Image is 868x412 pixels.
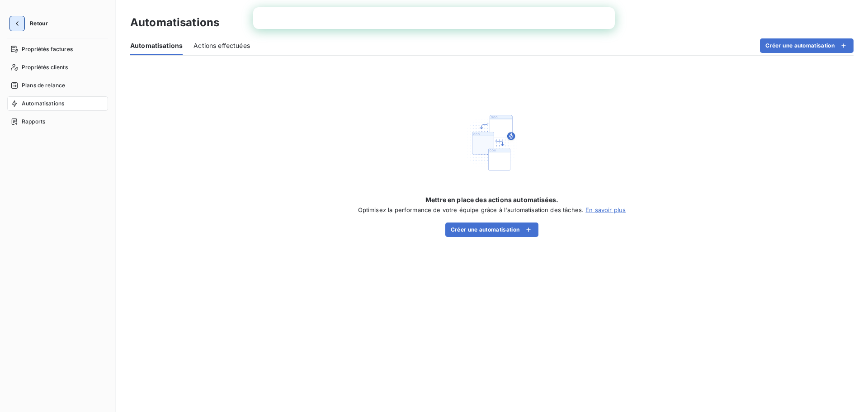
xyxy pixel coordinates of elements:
a: Propriétés clients [7,60,108,75]
span: Plans de relance [22,81,65,90]
span: Rapports [22,118,45,126]
button: Retour [7,16,55,31]
iframe: Intercom live chat [837,381,859,403]
a: Propriétés factures [7,42,108,57]
a: Plans de relance [7,78,108,93]
a: En savoir plus [585,206,626,213]
h3: Automatisations [130,14,219,31]
span: Automatisations [130,41,183,50]
span: Retour [30,21,48,26]
span: Mettre en place des actions automatisées. [425,195,558,204]
span: Propriétés clients [22,63,68,71]
span: Propriétés factures [22,45,73,53]
button: Créer une automatisation [760,38,854,53]
button: Créer une automatisation [445,223,539,237]
span: Optimisez la performance de votre équipe grâce à l'automatisation des tâches. [358,206,584,213]
iframe: Intercom live chat bannière [253,7,615,29]
span: Automatisations [22,99,64,108]
a: Rapports [7,114,108,129]
a: Automatisations [7,96,108,111]
span: Actions effectuées [193,41,250,50]
img: Empty state [463,114,521,172]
